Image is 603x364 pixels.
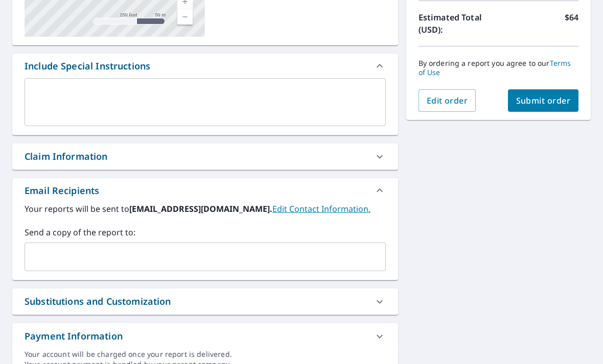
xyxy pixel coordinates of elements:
[12,178,398,203] div: Email Recipients
[419,89,476,112] button: Edit order
[25,184,99,198] div: Email Recipients
[12,143,398,169] div: Claim Information
[516,95,571,106] span: Submit order
[419,58,571,77] a: Terms of Use
[177,9,193,25] a: Current Level 17, Zoom Out
[25,349,386,359] div: Your account will be charged once your report is delivered.
[25,150,108,163] div: Claim Information
[419,59,578,77] p: By ordering a report you agree to our
[565,11,578,36] p: $64
[12,323,398,349] div: Payment Information
[25,329,123,343] div: Payment Information
[129,203,272,214] b: [EMAIL_ADDRESS][DOMAIN_NAME].
[508,89,579,112] button: Submit order
[272,203,370,214] a: EditContactInfo
[25,59,150,73] div: Include Special Instructions
[419,11,499,36] p: Estimated Total (USD):
[427,95,468,106] span: Edit order
[12,54,398,78] div: Include Special Instructions
[12,288,398,314] div: Substitutions and Customization
[25,226,386,238] label: Send a copy of the report to:
[25,203,386,215] label: Your reports will be sent to
[25,295,171,308] div: Substitutions and Customization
